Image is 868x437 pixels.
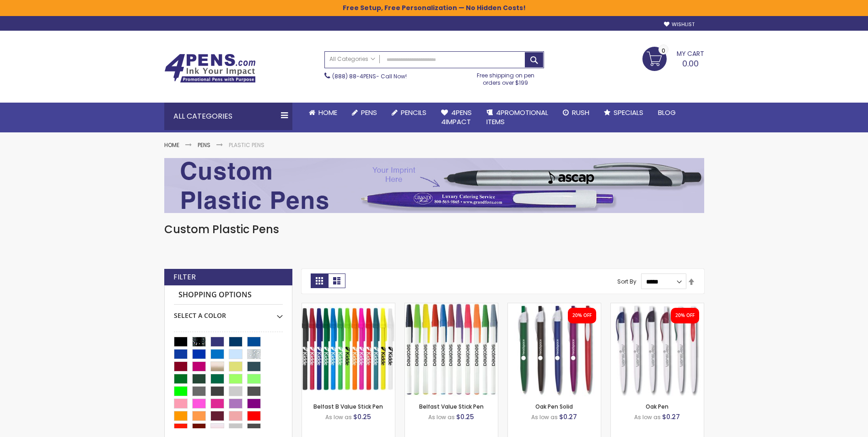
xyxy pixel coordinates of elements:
[572,108,589,117] span: Rush
[434,103,479,132] a: 4Pens4impact
[479,103,555,132] a: 4PROMOTIONALITEMS
[405,303,498,311] a: Belfast Value Stick Pen
[662,46,665,55] span: 0
[164,103,292,130] div: All Categories
[597,103,651,123] a: Specials
[302,103,345,123] a: Home
[361,108,377,117] span: Pens
[642,47,704,70] a: 0.00 0
[229,141,264,149] strong: Plastic Pens
[353,412,371,421] span: $0.25
[611,303,704,311] a: Oak Pen
[646,403,669,410] a: Oak Pen
[658,108,676,117] span: Blog
[164,222,704,237] h1: Custom Plastic Pens
[164,141,179,149] a: Home
[456,412,474,421] span: $0.25
[401,108,426,117] span: Pencils
[332,72,407,80] span: - Call Now!
[313,403,383,410] a: Belfast B Value Stick Pen
[651,103,683,123] a: Blog
[428,413,455,421] span: As low as
[682,58,699,69] span: 0.00
[345,103,384,123] a: Pens
[302,303,395,396] img: Belfast B Value Stick Pen
[332,72,376,80] a: (888) 88-4PENS
[441,108,472,126] span: 4Pens 4impact
[614,108,643,117] span: Specials
[531,413,558,421] span: As low as
[198,141,210,149] a: Pens
[405,303,498,396] img: Belfast Value Stick Pen
[467,68,544,87] div: Free shipping on pen orders over $199
[384,103,434,123] a: Pencils
[662,412,680,421] span: $0.27
[164,158,704,213] img: Plastic Pens
[302,303,395,311] a: Belfast B Value Stick Pen
[572,312,592,319] div: 20% OFF
[164,54,256,83] img: 4Pens Custom Pens and Promotional Products
[325,413,352,421] span: As low as
[611,303,704,396] img: Oak Pen
[508,303,601,311] a: Oak Pen Solid
[664,21,695,28] a: Wishlist
[174,285,283,305] strong: Shopping Options
[486,108,548,126] span: 4PROMOTIONAL ITEMS
[173,272,196,282] strong: Filter
[634,413,661,421] span: As low as
[617,278,636,285] label: Sort By
[508,303,601,396] img: Oak Pen Solid
[325,52,380,67] a: All Categories
[318,108,337,117] span: Home
[555,103,597,123] a: Rush
[329,55,375,63] span: All Categories
[174,305,283,320] div: Select A Color
[311,273,328,288] strong: Grid
[675,312,695,319] div: 20% OFF
[535,403,573,410] a: Oak Pen Solid
[419,403,484,410] a: Belfast Value Stick Pen
[559,412,577,421] span: $0.27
